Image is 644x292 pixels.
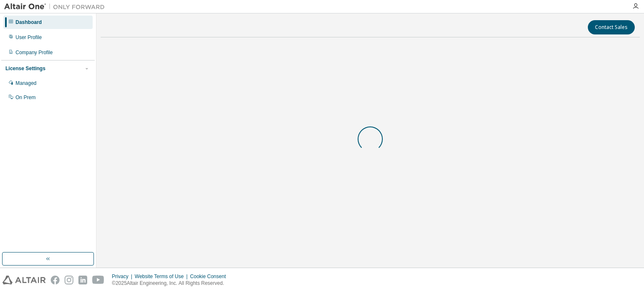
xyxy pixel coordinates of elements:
div: On Prem [16,94,36,101]
img: linkedin.svg [78,276,87,284]
div: Managed [16,80,36,87]
div: License Settings [5,65,45,72]
img: altair_logo.svg [3,276,46,284]
img: Altair One [4,3,109,11]
img: youtube.svg [92,276,104,284]
div: Company Profile [16,49,53,56]
div: Dashboard [16,19,42,26]
div: Cookie Consent [190,273,231,280]
div: Website Terms of Use [135,273,190,280]
button: Contact Sales [588,20,635,34]
p: © 2025 Altair Engineering, Inc. All Rights Reserved. [112,280,231,287]
div: User Profile [16,34,42,41]
img: instagram.svg [65,276,73,284]
div: Privacy [112,273,135,280]
img: facebook.svg [51,276,60,284]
